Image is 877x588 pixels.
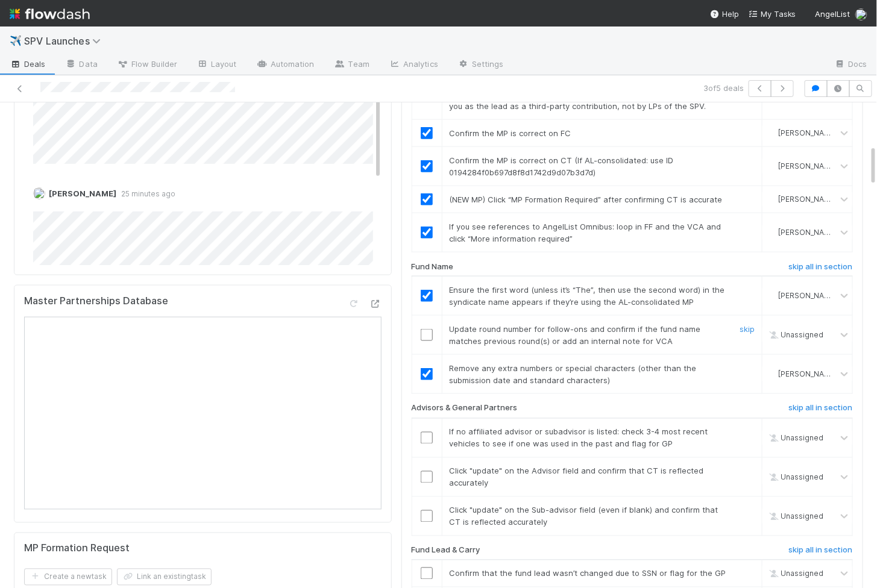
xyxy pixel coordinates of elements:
[749,8,796,20] a: My Tasks
[779,161,838,170] span: [PERSON_NAME]
[789,404,853,418] a: skip all in section
[767,434,824,443] span: Unassigned
[450,427,708,449] span: If no affiliated advisor or subadvisor is listed: check 3-4 most recent vehicles to see if one wa...
[779,228,838,237] span: [PERSON_NAME]
[450,324,701,346] span: Update round number for follow-ons and confirm if the fund name matches previous round(s) or add ...
[779,128,838,137] span: [PERSON_NAME]
[789,404,853,413] h6: skip all in section
[117,58,177,70] span: Flow Builder
[324,55,379,75] a: Team
[767,228,777,237] img: avatar_aa70801e-8de5-4477-ab9d-eb7c67de69c1.png
[379,55,448,75] a: Analytics
[10,36,22,46] span: ✈️
[767,331,824,340] span: Unassigned
[450,128,571,138] span: Confirm the MP is correct on FC
[779,292,838,301] span: [PERSON_NAME]
[10,58,46,70] span: Deals
[247,55,324,75] a: Automation
[450,65,721,111] span: (NEW MP) Confirm $4k MP fee and flag for GP to cover as TPC: A $4K one-time fee for the formation...
[24,295,168,307] h5: Master Partnerships Database
[24,543,130,555] h5: MP Formation Request
[187,55,247,75] a: Layout
[117,569,212,586] button: Link an existingtask
[24,35,107,47] span: SPV Launches
[767,161,777,171] img: avatar_aa70801e-8de5-4477-ab9d-eb7c67de69c1.png
[767,195,777,204] img: avatar_aa70801e-8de5-4477-ab9d-eb7c67de69c1.png
[116,189,175,198] span: 25 minutes ago
[450,466,704,488] span: Click "update" on the Advisor field and confirm that CT is reflected accurately
[767,291,777,301] img: avatar_aa70801e-8de5-4477-ab9d-eb7c67de69c1.png
[24,569,112,586] button: Create a newtask
[825,55,877,75] a: Docs
[450,285,725,307] span: Ensure the first word (unless it’s “The”, then use the second word) in the syndicate name appears...
[703,82,744,94] span: 3 of 5 deals
[33,187,45,199] img: avatar_aa70801e-8de5-4477-ab9d-eb7c67de69c1.png
[816,9,850,19] span: AngelList
[412,546,480,555] h6: Fund Lead & Carry
[450,222,721,243] span: If you see references to AngelList Omnibus: loop in FF and the VCA and click “More information re...
[779,370,838,379] span: [PERSON_NAME]
[450,363,697,385] span: Remove any extra numbers or special characters (other than the submission date and standard chara...
[450,505,718,527] span: Click "update" on the Sub-advisor field (even if blank) and confirm that CT is reflected accurately
[450,569,726,578] span: Confirm that the fund lead wasn’t changed due to SSN or flag for the GP
[49,189,116,198] span: [PERSON_NAME]
[767,128,777,138] img: avatar_aa70801e-8de5-4477-ab9d-eb7c67de69c1.png
[767,369,777,379] img: avatar_aa70801e-8de5-4477-ab9d-eb7c67de69c1.png
[779,195,838,204] span: [PERSON_NAME]
[450,195,723,204] span: (NEW MP) Click “MP Formation Required” after confirming CT is accurate
[749,9,796,19] span: My Tasks
[412,262,454,272] h6: Fund Name
[789,546,853,555] h6: skip all in section
[412,404,518,413] h6: Advisors & General Partners
[10,4,90,24] img: logo-inverted-e16ddd16eac7371096b0.svg
[767,569,824,578] span: Unassigned
[789,546,853,560] a: skip all in section
[55,55,107,75] a: Data
[767,512,824,521] span: Unassigned
[450,155,674,177] span: Confirm the MP is correct on CT (If AL-consolidated: use ID 0194284f0b697d8f8d1742d9d07b3d7d)
[710,8,739,20] div: Help
[740,324,755,334] a: skip
[448,55,514,75] a: Settings
[789,262,853,272] h6: skip all in section
[855,8,867,20] img: avatar_aa70801e-8de5-4477-ab9d-eb7c67de69c1.png
[107,55,187,75] a: Flow Builder
[767,473,824,482] span: Unassigned
[789,262,853,277] a: skip all in section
